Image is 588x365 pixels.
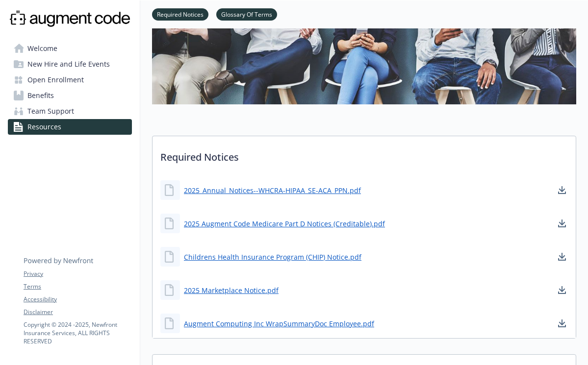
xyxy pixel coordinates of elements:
a: download document [556,184,568,196]
a: Required Notices [152,9,208,19]
a: Welcome [8,41,132,56]
a: Benefits [8,88,132,103]
a: download document [556,284,568,296]
span: Team Support [27,103,74,119]
a: download document [556,218,568,229]
span: Benefits [27,88,54,103]
a: Privacy [24,269,131,278]
a: Resources [8,119,132,135]
span: New Hire and Life Events [27,56,110,72]
a: Terms [24,282,131,291]
a: 2025_Annual_Notices--WHCRA-HIPAA_SE-ACA_PPN.pdf [184,185,361,195]
span: Welcome [27,41,57,56]
a: Accessibility [24,295,131,304]
a: Disclaimer [24,308,131,316]
a: Childrens Health Insurance Program (CHIP) Notice.pdf [184,252,361,262]
a: download document [556,251,568,263]
span: Open Enrollment [27,72,84,88]
a: download document [556,317,568,329]
a: 2025 Augment Code Medicare Part D Notices (Creditable).pdf [184,219,385,229]
a: 2025 Marketplace Notice.pdf [184,285,279,295]
p: Copyright © 2024 - 2025 , Newfront Insurance Services, ALL RIGHTS RESERVED [24,320,131,345]
a: Open Enrollment [8,72,132,88]
p: Required Notices [153,136,576,172]
a: Team Support [8,103,132,119]
a: Glossary Of Terms [216,9,277,19]
a: New Hire and Life Events [8,56,132,72]
span: Resources [27,119,61,135]
a: Augment Computing Inc WrapSummaryDoc Employee.pdf [184,318,374,329]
